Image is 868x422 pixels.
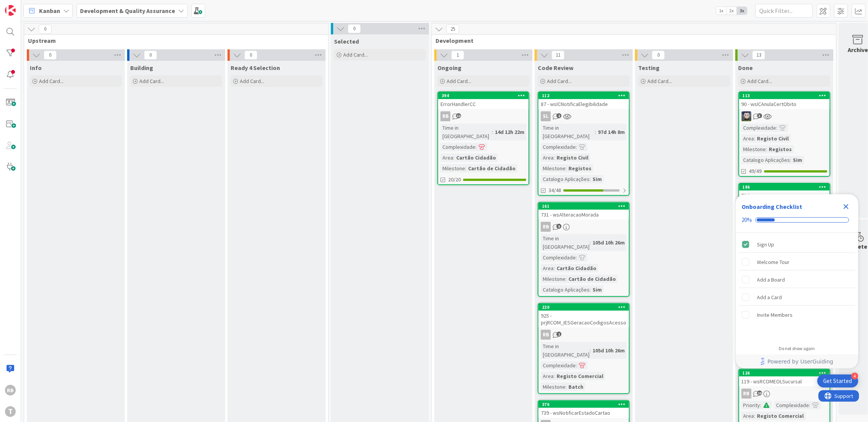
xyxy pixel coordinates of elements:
span: Done [739,64,753,72]
div: Add a Card [757,293,782,302]
div: Area [742,412,754,420]
div: Time in [GEOGRAPHIC_DATA] [441,124,492,140]
div: Priority [742,401,760,409]
div: Cartão de Cidadão [567,275,618,283]
div: 220 [539,304,629,311]
div: Area [742,134,754,143]
div: Checklist progress: 20% [742,217,852,223]
span: 1 [451,51,464,60]
div: Add a Board is incomplete. [739,271,855,288]
div: Area [541,153,554,162]
div: Checklist items [736,233,858,341]
span: Add Card... [343,51,368,58]
span: 3 [757,113,762,118]
div: T [5,406,16,417]
div: Invite Members is incomplete. [739,306,855,323]
div: Complexidade [775,401,809,409]
div: Catalogo Aplicações [541,285,590,294]
div: RB [742,389,752,399]
div: Complexidade [441,143,475,151]
div: RB [441,111,450,121]
div: Onboarding Checklist [742,202,802,211]
div: 126119 - wsRCOMEOLSucursal [739,370,830,386]
span: 1 [557,332,562,337]
div: Close Checklist [840,200,852,213]
span: : [760,401,762,409]
div: Open Get Started checklist, remaining modules: 4 [817,375,858,388]
div: 161 [542,204,629,209]
div: Catalogo Aplicações [541,175,590,183]
div: Registos [567,164,593,173]
div: 4 [852,373,858,380]
span: : [565,383,567,391]
div: 11287 - wsICNotificaElegibilidade [539,92,629,109]
img: LS [742,111,752,121]
span: 0 [244,51,257,60]
span: Add Card... [647,78,672,85]
span: : [492,128,493,136]
div: Cartão de Cidadão [466,164,518,173]
div: RB [539,222,629,232]
div: 126 [739,370,830,376]
div: 126 [743,370,830,376]
div: Registos [767,145,794,153]
span: : [776,124,778,132]
div: 161731 - wsAlteracaoMorada [539,203,629,220]
div: 87 - wsICNotificaElegibilidade [539,99,629,109]
div: Cartão Cidadão [454,153,498,162]
div: Get Started [824,377,852,385]
span: Upstream [28,37,319,44]
span: 0 [144,51,157,60]
div: Welcome Tour is incomplete. [739,254,855,270]
div: Sim [591,175,604,183]
div: 105d 10h 26m [591,346,627,355]
span: Kanban [39,6,60,15]
span: : [754,134,755,143]
span: Ongoing [437,64,462,72]
span: Add Card... [547,78,572,85]
div: LS [739,111,830,121]
div: Milestone [541,164,565,173]
div: 105d 10h 26m [591,238,627,247]
div: 113 [739,92,830,99]
div: RB [438,111,529,121]
div: Sim [791,156,804,164]
div: Add a Card is incomplete. [739,289,855,306]
span: : [554,372,555,380]
span: 0 [44,51,57,60]
span: Info [30,64,42,72]
a: Powered by UserGuiding [740,355,855,368]
div: Add a Board [757,275,785,284]
span: 2 [557,113,562,118]
div: Registo Comercial [755,412,806,420]
div: Footer [736,355,858,368]
img: Visit kanbanzone.com [5,5,16,16]
span: : [590,346,591,355]
span: Add Card... [39,78,64,85]
span: : [475,143,477,151]
span: 0 [348,24,361,33]
span: : [576,143,577,151]
div: 20% [742,217,752,223]
div: 11390 - wsICAnulaCertObito [739,92,830,109]
div: Time in [GEOGRAPHIC_DATA] [541,234,590,251]
div: Milestone [441,164,465,173]
span: Add Card... [447,78,471,85]
div: Complexidade [541,143,576,151]
div: RB [541,330,551,340]
span: : [576,253,577,262]
span: Support [16,1,35,10]
span: : [565,164,567,173]
span: 1x [716,7,727,15]
div: 394 [442,93,529,98]
span: : [595,128,596,136]
div: Area [541,372,554,380]
span: 34/48 [549,186,561,194]
div: Milestone [742,145,766,153]
span: 13 [752,51,765,60]
span: : [565,275,567,283]
span: 3x [737,7,747,15]
div: 739 - wsNotificarEstadoCartao [539,408,629,418]
div: Invite Members [757,310,793,319]
div: 161 [539,203,629,210]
